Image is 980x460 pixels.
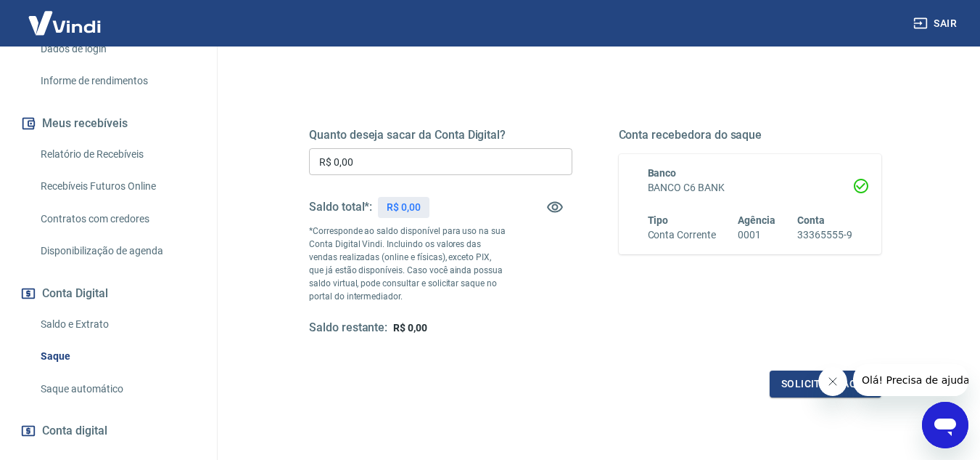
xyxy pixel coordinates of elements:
[818,367,847,396] iframe: Fechar mensagem
[853,364,968,396] iframe: Mensagem da empresa
[309,320,387,336] h5: Saldo restante:
[648,167,677,179] span: Banco
[797,227,852,243] h6: 33365555-9
[17,278,199,310] button: Conta Digital
[17,108,199,140] button: Meus recebíveis
[922,402,968,448] iframe: Botão para abrir a janela de mensagens
[35,34,199,64] a: Dados de login
[35,236,199,266] a: Disponibilização de agenda
[35,310,199,339] a: Saldo e Extrato
[35,66,199,96] a: Informe de rendimentos
[309,225,506,303] p: *Corresponde ao saldo disponível para uso na sua Conta Digital Vindi. Incluindo os valores das ve...
[738,214,775,226] span: Agência
[17,1,112,45] img: Vindi
[648,180,853,195] h6: BANCO C6 BANK
[619,128,882,142] h5: Conta recebedora do saque
[910,10,963,37] button: Sair
[309,128,572,142] h5: Quanto deseja sacar da Conta Digital?
[738,227,775,243] h6: 0001
[35,342,199,371] a: Saque
[42,421,107,441] span: Conta digital
[35,172,199,201] a: Recebíveis Futuros Online
[35,204,199,234] a: Contratos com credores
[648,227,716,243] h6: Conta Corrente
[648,214,669,226] span: Tipo
[770,371,881,398] button: Solicitar saque
[309,200,372,214] h5: Saldo total*:
[35,374,199,404] a: Saque automático
[393,322,427,334] span: R$ 0,00
[387,200,421,215] p: R$ 0,00
[35,140,199,169] a: Relatório de Recebíveis
[17,415,199,447] a: Conta digital
[9,10,122,22] span: Olá! Precisa de ajuda?
[797,214,825,226] span: Conta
